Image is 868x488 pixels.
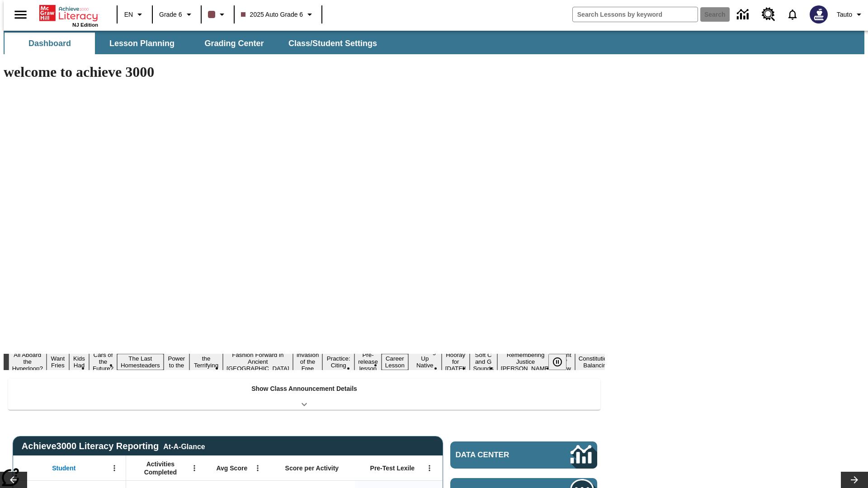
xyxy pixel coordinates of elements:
button: Slide 4 Cars of the Future? [89,350,117,373]
div: Home [39,3,98,28]
span: NJ Edition [72,22,98,28]
button: Language: EN, Select a language [120,6,149,23]
span: Student [52,464,75,472]
button: Pause [548,354,566,370]
button: Open side menu [7,1,34,28]
button: Slide 1 All Aboard the Hyperloop? [9,350,47,373]
button: Slide 16 Remembering Justice O'Connor [497,350,554,373]
span: Achieve3000 Literacy Reporting [22,441,205,451]
span: 2025 Auto Grade 6 [241,10,303,19]
span: EN [124,10,133,19]
a: Data Center [731,2,756,27]
button: Dashboard [5,33,95,54]
span: Pre-Test Lexile [370,464,415,472]
button: Open Menu [188,461,201,475]
span: Activities Completed [131,460,190,476]
span: Grade 6 [159,10,182,19]
div: Show Class Announcement Details [8,379,600,410]
button: Slide 3 Dirty Jobs Kids Had To Do [69,340,89,384]
button: Slide 8 Fashion Forward in Ancient Rome [223,350,293,373]
button: Grading Center [189,33,279,54]
button: Slide 15 Soft C and G Sounds [470,350,497,373]
input: search field [573,7,698,22]
button: Slide 12 Career Lesson [382,354,408,370]
button: Open Menu [108,461,121,475]
p: Show Class Announcement Details [251,384,357,394]
button: Lesson carousel, Next [841,472,868,488]
button: Class color is dark brown. Change class color [204,6,231,23]
button: Slide 6 Solar Power to the People [164,347,190,377]
button: Profile/Settings [833,6,868,23]
span: Data Center [456,450,540,460]
span: Score per Activity [285,464,339,472]
button: Slide 10 Mixed Practice: Citing Evidence [322,347,354,377]
button: Class/Student Settings [281,33,384,54]
h1: welcome to achieve 3000 [4,64,605,80]
a: Notifications [781,3,804,26]
button: Class: 2025 Auto Grade 6, Select your class [237,6,319,23]
div: Pause [548,354,576,370]
a: Data Center [450,441,597,469]
button: Slide 5 The Last Homesteaders [117,354,164,370]
button: Slide 9 The Invasion of the Free CD [293,343,323,380]
div: SubNavbar [4,31,864,54]
a: Resource Center, Will open in new tab [756,2,781,27]
button: Slide 14 Hooray for Constitution Day! [442,350,470,373]
span: Tauto [837,10,852,19]
button: Open Menu [251,461,264,475]
span: Avg Score [216,464,247,472]
button: Slide 11 Pre-release lesson [354,350,382,373]
div: SubNavbar [4,33,385,54]
button: Grade: Grade 6, Select a grade [156,6,198,23]
img: Avatar [810,5,828,23]
button: Select a new avatar [804,3,833,26]
button: Lesson Planning [97,33,187,54]
button: Slide 7 Attack of the Terrifying Tomatoes [189,347,223,377]
button: Open Menu [423,461,436,475]
div: At-A-Glance [163,441,205,451]
a: Home [39,4,98,22]
button: Slide 13 Cooking Up Native Traditions [408,347,442,377]
button: Slide 18 The Constitution's Balancing Act [575,347,618,377]
button: Slide 2 Do You Want Fries With That? [47,340,69,384]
